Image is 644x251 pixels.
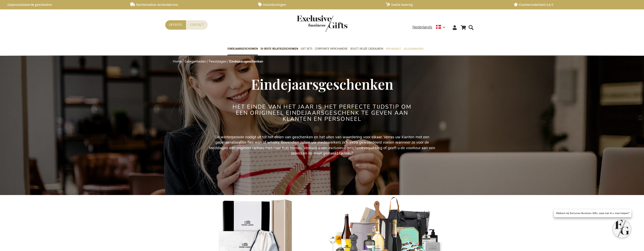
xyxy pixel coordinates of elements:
[297,15,322,32] a: store logo
[403,46,423,51] span: Gelegenheden
[386,46,401,51] span: Per Budget
[315,46,348,51] span: Corporate Merchandise
[251,74,393,93] span: Eindejaarsgeschenken
[297,15,347,32] img: Exclusive Business gifts logo
[173,59,182,64] a: Home
[260,46,298,51] span: 50 beste relatiegeschenken
[229,59,263,64] strong: Eindejaarsgeschenken
[258,3,378,7] a: Volumkortingen
[186,20,208,30] a: Contact
[227,46,258,51] span: Eindejaarsgeschenken
[350,46,383,51] span: Select Keuze Cadeaubon
[412,24,449,30] div: Nederlands
[165,20,186,30] a: Offerte
[412,24,432,30] span: Nederlands
[227,104,417,122] h2: Het einde van het jaar is het perfecte tijdstip om een origineel eindejaarsgeschenk te geven aan ...
[130,3,250,7] a: Rechtstreekse verzendservice
[184,59,206,64] a: Gelegenheden
[3,3,122,7] a: Gepersonaliseerde geschenken
[208,134,436,156] p: De winterperiode nodigt uit tot het delen van geschenken en het uiten van waardering voor elkaar....
[386,3,506,7] a: Snelle levering
[209,59,226,64] a: Feestdagen
[301,46,312,51] span: Gift Sets
[514,3,633,7] a: Klanttevredenheid 4,6/5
